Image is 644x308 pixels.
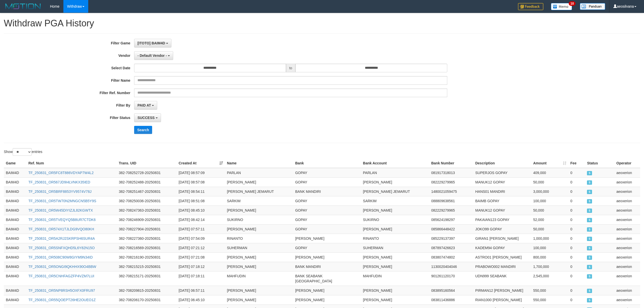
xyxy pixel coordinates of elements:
td: 088809638561 [429,196,473,206]
td: 382-708227904-20250831 [117,224,176,234]
td: aeoxerion [614,187,640,196]
td: [PERSON_NAME] [361,206,429,215]
td: UDN999 SEABANK [473,271,531,286]
th: Ref. Num [26,159,117,168]
td: BAIM4D [4,234,26,243]
span: SUCCESS [587,237,592,241]
th: Name [225,159,293,168]
span: SUCCESS [587,180,592,185]
td: 409,000 [531,168,568,178]
th: Operator [614,159,640,168]
th: Bank [293,159,361,168]
td: GOPAY [293,168,361,178]
a: TF_250831_OR5TW70N2MNGCN5B5Y9S [28,199,96,203]
td: [DATE] 08:57:08 [177,177,225,187]
td: [PERSON_NAME] [225,286,293,295]
td: BAIM4D [4,252,26,262]
td: BAIM4D [4,271,26,286]
td: 0 [568,187,585,196]
td: [DATE] 07:18:11 [177,271,225,286]
th: Status [585,159,614,168]
span: SUCCESS [587,246,592,250]
td: aeoxerion [614,206,640,215]
td: PRABOWO002 MANDIRI [473,262,531,271]
td: GOPAY [293,215,361,224]
a: TF_250831_OR5BRF8853YV9574V78J [28,190,92,194]
td: 550,000 [531,295,568,304]
td: [PERSON_NAME] [361,252,429,262]
a: TF_250831_OR5A2RJ2SKRPSH6SUR4A [28,236,95,241]
td: 1130020404046 [429,262,473,271]
td: [DATE] 08:51:08 [177,196,225,206]
td: 382-708247363-20250831 [117,206,176,215]
td: 0 [568,295,585,304]
td: 382-708216190-20250831 [117,252,176,262]
td: 3,000,000 [531,187,568,196]
td: JOKO99 GOPAY [473,224,531,234]
td: 50,000 [531,206,568,215]
span: SUCCESS [587,265,592,269]
td: 081917318013 [429,168,473,178]
button: Search [134,126,152,134]
span: SUCCESS [587,274,592,279]
a: TF_250831_OR5W45DIYIZJL82KGWTX [28,208,93,212]
td: aeoxerion [614,177,640,187]
td: ASTRO01 [PERSON_NAME] [473,252,531,262]
span: [ITOTO] BAIM4D [137,41,165,45]
td: MAHFUDIN [361,271,429,286]
td: [DATE] 06:57:11 [177,286,225,295]
td: [PERSON_NAME] [361,177,429,187]
td: 087897426623 [429,243,473,252]
td: [DATE] 08:45:10 [177,206,225,215]
td: aeoxerion [614,295,640,304]
span: SUCCESS [587,227,592,232]
td: [PERSON_NAME] [225,177,293,187]
td: 083807474802 [429,252,473,262]
a: TF_250831_OR5ONGI9QKHHX90O4BBW [28,265,96,269]
img: MOTION_logo.png [4,3,42,10]
td: 382-708215171-20250831 [117,271,176,286]
td: [PERSON_NAME] [225,224,293,234]
td: 0 [568,177,585,187]
td: 082229279965 [429,177,473,187]
td: 085866448422 [429,224,473,234]
td: [PERSON_NAME] [225,295,293,304]
td: RINANTO [361,234,429,243]
td: SARKIM [225,196,293,206]
td: 082229279965 [429,206,473,215]
td: 100,000 [531,243,568,252]
td: 0 [568,234,585,243]
span: SUCCESS [587,298,592,302]
td: aeoxerion [614,168,640,178]
td: BAIM4D [4,168,26,178]
td: [PERSON_NAME] [293,252,361,262]
td: [DATE] 07:21:08 [177,252,225,262]
span: - Default Vendor - [137,54,167,58]
th: Created At: activate to sort column ascending [177,159,225,168]
td: [PERSON_NAME] [361,224,429,234]
td: [DATE] 07:57:11 [177,224,225,234]
td: GOPAY [293,224,361,234]
td: 382-708252728-20250831 [117,168,176,178]
td: [PERSON_NAME] [225,252,293,262]
td: aeoxerion [614,224,640,234]
td: GOPAY [293,177,361,187]
td: PAKAIAN123 GOPAY [473,215,531,224]
td: [PERSON_NAME] [293,286,361,295]
td: [PERSON_NAME] [361,295,429,304]
span: to [286,64,296,72]
a: TF_250831_OR5SNFXQHD5L6Y82N15O [28,246,95,250]
th: Bank Account [361,159,429,168]
td: BAIM4D [4,177,26,187]
a: TF_250831_OR5TVEQYQ5B8UR7CTDK6 [28,218,96,222]
td: [PERSON_NAME] [361,262,429,271]
td: GOPAY [293,196,361,206]
td: 0 [568,262,585,271]
td: aeoxerion [614,234,640,243]
td: BANK MANDIRI [293,187,361,196]
a: TF_250831_OR5CNHFAGZFP4VZM7LUI [28,274,94,278]
span: SUCCESS [587,218,592,222]
th: Description [473,159,531,168]
td: 0 [568,286,585,295]
td: BAIM4D [4,262,26,271]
